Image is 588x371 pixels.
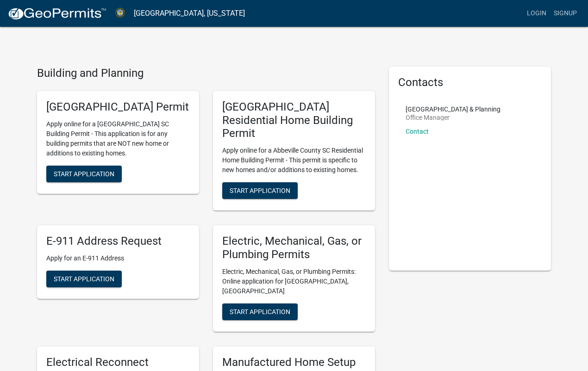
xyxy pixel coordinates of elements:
a: [GEOGRAPHIC_DATA], [US_STATE] [134,6,245,21]
h5: Contacts [398,76,542,89]
h4: Building and Planning [37,67,375,80]
a: Contact [406,128,429,135]
p: Apply for an E-911 Address [46,254,190,263]
h5: Electric, Mechanical, Gas, or Plumbing Permits [222,235,366,261]
img: Abbeville County, South Carolina [114,7,126,19]
span: Start Application [230,308,290,315]
p: Electric, Mechanical, Gas, or Plumbing Permits: Online application for [GEOGRAPHIC_DATA], [GEOGRA... [222,267,366,296]
a: Login [523,5,550,22]
a: Signup [550,5,581,22]
p: Apply online for a Abbeville County SC Residential Home Building Permit - This permit is specific... [222,146,366,175]
button: Start Application [46,166,122,182]
button: Start Application [222,182,298,199]
span: Start Application [230,187,290,194]
span: Start Application [54,170,114,177]
h5: E-911 Address Request [46,235,190,248]
h5: [GEOGRAPHIC_DATA] Residential Home Building Permit [222,100,366,140]
p: Apply online for a [GEOGRAPHIC_DATA] SC Building Permit - This application is for any building pe... [46,119,190,158]
button: Start Application [222,303,298,320]
p: [GEOGRAPHIC_DATA] & Planning [406,106,500,112]
button: Start Application [46,271,122,287]
span: Start Application [54,275,114,282]
h5: Electrical Reconnect [46,356,190,369]
p: Office Manager [406,114,500,121]
h5: [GEOGRAPHIC_DATA] Permit [46,100,190,114]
